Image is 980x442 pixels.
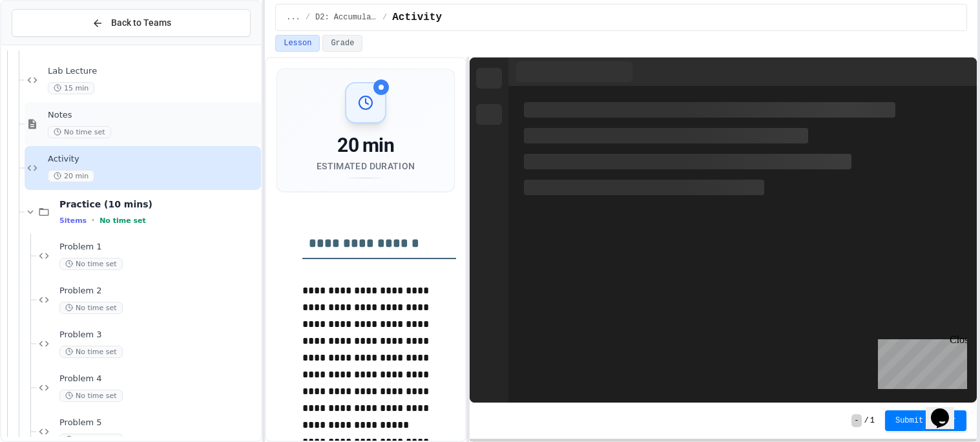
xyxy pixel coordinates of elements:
[382,12,387,23] span: /
[870,416,875,426] span: 1
[48,82,94,94] span: 15 min
[306,12,310,23] span: /
[275,35,320,52] button: Lesson
[864,416,869,426] span: /
[48,170,94,182] span: 20 min
[48,126,111,138] span: No time set
[111,16,171,30] span: Back to Teams
[895,416,956,426] span: Submit Answer
[926,390,967,429] iframe: chat widget
[59,216,87,225] span: 5 items
[48,110,258,121] span: Notes
[322,35,362,52] button: Grade
[48,154,258,165] span: Activity
[317,134,415,157] div: 20 min
[59,374,258,384] span: Problem 4
[59,286,258,297] span: Problem 2
[12,9,251,37] button: Back to Teams
[59,242,258,253] span: Problem 1
[59,330,258,341] span: Problem 3
[59,302,123,314] span: No time set
[48,66,258,77] span: Lab Lecture
[885,410,966,431] button: Submit Answer
[5,5,89,82] div: Chat with us now!Close
[392,10,442,25] span: Activity
[317,160,415,173] div: Estimated Duration
[59,417,258,428] span: Problem 5
[59,198,258,210] span: Practice (10 mins)
[59,346,123,358] span: No time set
[99,216,146,225] span: No time set
[59,258,123,270] span: No time set
[92,215,94,226] span: •
[315,12,377,23] span: D2: Accumulators and Summation
[851,414,861,427] span: -
[873,334,967,389] iframe: chat widget
[59,390,123,402] span: No time set
[286,12,300,23] span: ...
